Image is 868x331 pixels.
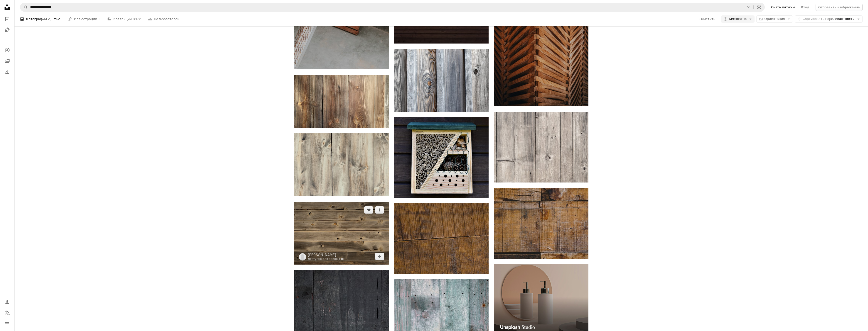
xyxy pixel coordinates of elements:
a: Потрескавшиеся деревянные доски с видимой текстурой крупным планом. [394,236,489,241]
span: 897k [133,17,141,22]
span: Сортировать по [803,17,829,21]
span: 0 [180,17,182,22]
button: Меню [3,319,12,328]
img: деревянная стена крупным планом [294,133,389,196]
span: Ориентация [764,17,785,21]
a: [PERSON_NAME] [308,253,344,257]
a: фотография серой деревянной доски [494,145,588,149]
button: Очистить [743,3,753,12]
a: коричневый паркетный пол [294,231,389,235]
a: Войдите в систему / Зарегистрируйтесь [3,297,12,307]
a: Коллекции 897k [107,12,141,26]
button: Отправить изображение [816,4,863,11]
button: Очистить [699,15,716,23]
a: Фото [3,15,12,24]
button: Визуальный поиск [754,3,765,12]
button: Добавить в коллекцию [375,206,384,214]
a: Пользователей 0 [148,12,182,26]
form: Поиск визуальных элементов по всему сайту [20,3,765,12]
a: Иллюстрации 1 [68,12,100,26]
button: Бесплатно [721,15,755,23]
img: Зайдите в профиль Дэна Мейерса [299,253,306,260]
a: Коллекции [3,56,12,66]
a: коричневая деревянная рамка с чёрно-белыми бусинами [394,155,489,159]
a: крупный план стены, обшитой деревянными досками [494,41,588,45]
img: крупный план деревянной стены с часами [294,75,389,128]
a: крупный план деревянной стены с часами [294,99,389,103]
span: релевантности [803,17,855,21]
img: крупный план деревянного забора с отверстиями в нём [394,49,489,112]
a: Исследовать [3,46,12,55]
button: Язык [3,308,12,317]
a: Главная страница — Unplash [3,3,12,13]
a: Иллюстрации [3,25,12,34]
img: коричневая деревянная рамка с чёрно-белыми бусинами [394,117,489,198]
a: Потрёпанные деревянные доски с видимыми волокнами и текстурой. [494,221,588,225]
span: 1 [98,17,100,22]
a: Вход [798,4,812,11]
button: Ориентация [756,15,793,23]
span: Бесплатно [729,17,747,21]
a: деревянная стена крупным планом [294,163,389,167]
a: История загрузок [3,67,12,76]
img: Потрескавшиеся деревянные доски с видимой текстурой крупным планом. [394,203,489,274]
a: Доступно для аренды [308,257,344,261]
button: Поиск Unsplash [20,3,28,12]
img: фотография серой деревянной доски [494,112,588,183]
img: коричневый паркетный пол [294,202,389,265]
a: Скачать [375,253,384,260]
a: Снять пятно + [768,4,798,11]
img: Потрёпанные деревянные доски с видимыми волокнами и текстурой. [494,188,588,259]
a: крупный план деревянного забора с отверстиями в нём [394,78,489,82]
button: Нравится [364,206,373,214]
button: Сортировать порелевантности [795,15,863,23]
